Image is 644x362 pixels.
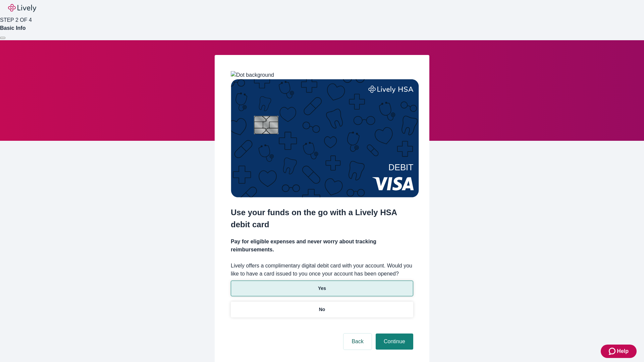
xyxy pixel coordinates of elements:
[8,4,36,12] img: Lively
[318,285,326,292] p: Yes
[231,262,413,278] label: Lively offers a complimentary digital debit card with your account. Would you like to have a card...
[609,347,617,355] svg: Zendesk support icon
[231,238,413,254] h4: Pay for eligible expenses and never worry about tracking reimbursements.
[376,334,413,350] button: Continue
[343,334,372,350] button: Back
[231,302,413,317] button: No
[231,206,413,231] h2: Use your funds on the go with a Lively HSA debit card
[231,79,419,197] img: Debit card
[231,71,274,79] img: Dot background
[319,306,325,313] p: No
[231,281,413,296] button: Yes
[601,345,637,358] button: Zendesk support iconHelp
[617,347,629,355] span: Help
